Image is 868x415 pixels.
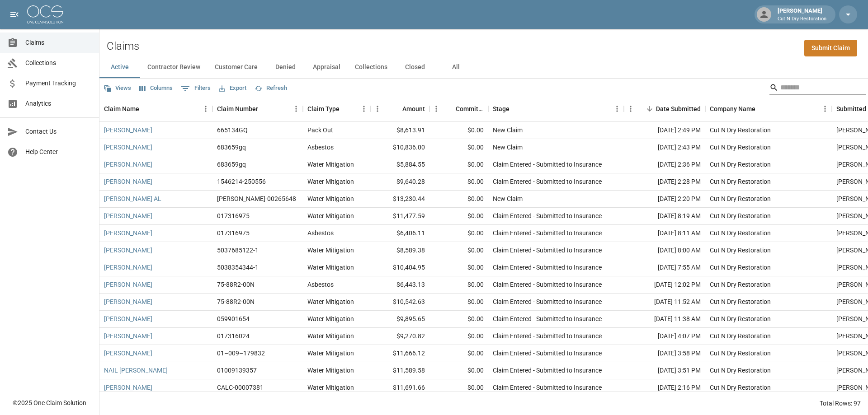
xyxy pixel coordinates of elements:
div: [DATE] 8:11 AM [624,225,705,242]
div: Claim Entered - Submitted to Insurance [493,228,602,238]
div: $0.00 [429,328,488,345]
div: $0.00 [429,139,488,156]
div: $0.00 [429,122,488,139]
div: 017316975 [217,228,250,238]
div: $13,230.44 [371,191,429,208]
div: Claim Entered - Submitted to Insurance [493,331,602,340]
button: Export [217,81,249,95]
a: [PERSON_NAME] [104,331,152,340]
div: $0.00 [429,156,488,173]
div: Cut N Dry Restoration [710,228,771,238]
div: Claim Number [217,96,258,121]
div: Water Mitigation [307,194,354,203]
img: ocs-logo-white-transparent.png [27,5,63,23]
button: Closed [395,56,435,78]
div: $11,691.66 [371,379,429,396]
div: 017316024 [217,331,250,340]
button: Contractor Review [140,56,208,78]
a: [PERSON_NAME] [104,297,152,306]
a: [PERSON_NAME] [104,228,152,238]
div: Claim Type [303,96,371,121]
div: $0.00 [429,208,488,225]
div: Committed Amount [429,96,488,121]
div: Amount [371,96,429,121]
div: 01009139357 [217,366,257,375]
div: 059901654 [217,314,250,323]
span: Contact Us [25,127,92,136]
div: dynamic tabs [99,56,868,78]
span: Analytics [25,99,92,108]
button: All [435,56,476,78]
div: Cut N Dry Restoration [710,263,771,272]
div: $8,589.38 [371,242,429,259]
a: [PERSON_NAME] [104,246,152,255]
div: $5,884.55 [371,156,429,173]
div: Water Mitigation [307,177,354,186]
div: 5038354344-1 [217,263,259,272]
div: Cut N Dry Restoration [710,194,771,203]
div: Water Mitigation [307,211,354,220]
div: $11,589.58 [371,362,429,379]
div: $6,443.13 [371,276,429,294]
div: Claim Entered - Submitted to Insurance [493,160,602,169]
div: $0.00 [429,294,488,311]
div: CALC-00007381 [217,383,264,392]
div: $8,613.91 [371,122,429,139]
div: $10,404.95 [371,259,429,276]
div: Water Mitigation [307,160,354,169]
div: © 2025 One Claim Solution [13,398,86,407]
a: [PERSON_NAME] [104,126,152,135]
button: Sort [139,103,152,115]
div: $0.00 [429,173,488,191]
div: Claim Entered - Submitted to Insurance [493,246,602,255]
div: [DATE] 2:36 PM [624,156,705,173]
h2: Claims [107,40,139,53]
div: Cut N Dry Restoration [710,383,771,392]
button: Sort [258,103,271,115]
a: [PERSON_NAME] AL [104,194,161,203]
div: Cut N Dry Restoration [710,314,771,323]
div: $0.00 [429,242,488,259]
div: [DATE] 3:51 PM [624,362,705,379]
p: Cut N Dry Restoration [778,15,826,23]
div: Water Mitigation [307,297,354,306]
div: $9,270.82 [371,328,429,345]
span: Payment Tracking [25,79,92,88]
div: Cut N Dry Restoration [710,297,771,306]
div: Total Rows: 97 [820,399,861,408]
div: $0.00 [429,379,488,396]
button: Active [99,56,140,78]
div: $10,542.63 [371,294,429,311]
div: Claim Entered - Submitted to Insurance [493,280,602,289]
span: Claims [25,38,92,47]
button: Sort [509,103,522,115]
div: Committed Amount [456,96,484,121]
div: Company Name [705,96,832,121]
div: Claim Entered - Submitted to Insurance [493,349,602,358]
a: [PERSON_NAME] [104,177,152,186]
button: Sort [643,103,656,115]
div: Asbestos [307,143,334,152]
div: 75-88R2-00N [217,280,255,289]
button: Sort [755,103,768,115]
div: Claim Entered - Submitted to Insurance [493,177,602,186]
div: $10,836.00 [371,139,429,156]
button: Select columns [137,81,175,95]
div: Cut N Dry Restoration [710,177,771,186]
button: Denied [265,56,306,78]
div: Company Name [710,96,755,121]
a: [PERSON_NAME] [104,143,152,152]
div: Water Mitigation [307,331,354,340]
div: $9,895.65 [371,311,429,328]
div: [DATE] 2:43 PM [624,139,705,156]
div: Water Mitigation [307,263,354,272]
div: Water Mitigation [307,246,354,255]
div: 017316975 [217,211,250,220]
div: Asbestos [307,228,334,238]
button: Menu [818,102,832,116]
div: [DATE] 8:19 AM [624,208,705,225]
div: Asbestos [307,280,334,289]
div: 683659gq [217,143,246,152]
div: $0.00 [429,345,488,362]
div: Claim Type [307,96,340,121]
